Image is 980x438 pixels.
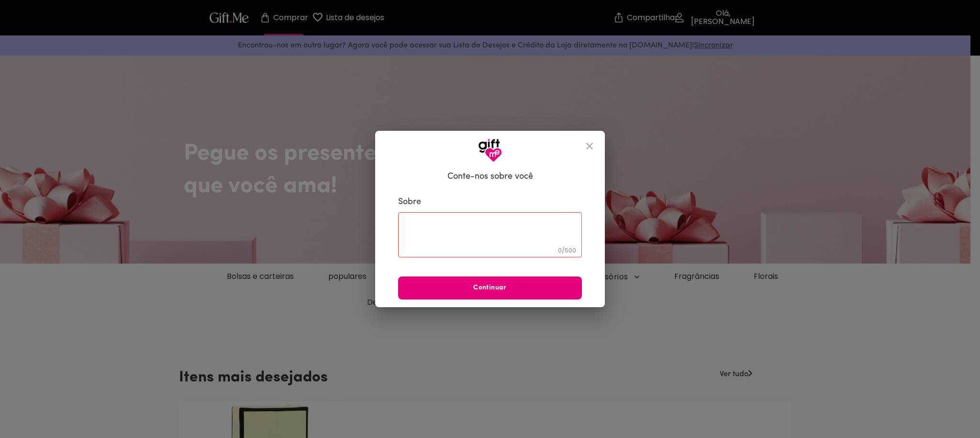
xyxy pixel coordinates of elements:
[447,173,533,181] font: Conte-nos sobre você
[558,246,562,254] font: 0
[562,246,565,254] font: /
[478,138,502,162] img: Logotipo GiftMe
[398,277,582,300] button: Continuar
[578,135,601,158] button: fechar
[398,198,421,207] font: Sobre
[565,246,576,254] font: 500
[473,284,507,291] font: Continuar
